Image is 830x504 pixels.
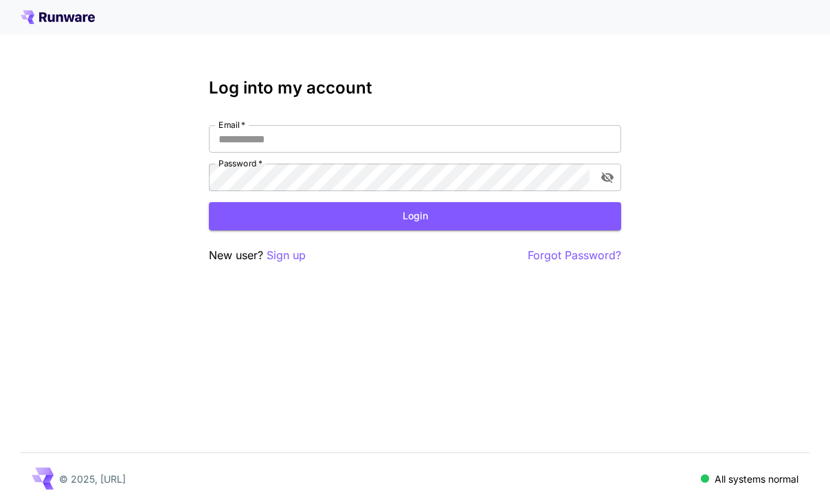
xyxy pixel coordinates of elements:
button: Sign up [267,247,306,264]
button: toggle password visibility [595,165,620,190]
p: New user? [209,247,306,264]
p: © 2025, [URL] [59,472,126,486]
p: All systems normal [715,472,798,486]
button: Login [209,202,621,230]
button: Forgot Password? [528,247,621,264]
h3: Log into my account [209,78,621,98]
label: Email [218,119,245,131]
label: Password [218,157,262,169]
